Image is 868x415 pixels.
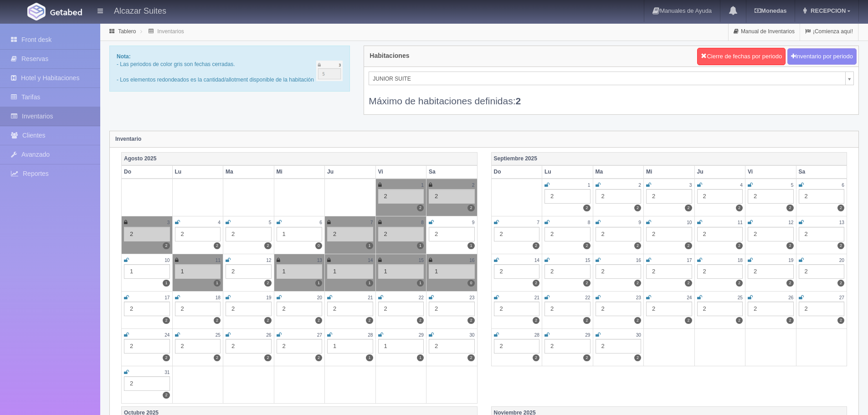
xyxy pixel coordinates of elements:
div: 2 [799,227,845,241]
small: 20 [317,295,322,300]
small: 1 [421,183,424,188]
div: 2 [596,189,642,204]
label: 2 [786,242,793,249]
div: 2 [175,227,221,241]
div: 2 [124,339,170,354]
label: 2 [315,354,322,361]
small: 9 [472,220,475,225]
small: 23 [636,295,641,300]
a: Tablero [118,28,136,35]
label: 2 [634,205,641,211]
label: 2 [163,392,169,399]
th: Ju [694,165,745,179]
div: 1 [378,264,424,279]
a: ¡Comienza aquí! [800,23,858,41]
label: 2 [467,205,474,211]
div: 2 [378,227,424,241]
div: 2 [544,302,591,316]
label: 2 [685,242,692,249]
label: 2 [214,354,221,361]
small: 10 [687,220,692,225]
small: 28 [368,333,373,338]
div: 2 [429,227,475,241]
th: Lu [542,165,593,179]
img: Getabed [50,9,82,15]
label: 1 [315,280,322,287]
label: 2 [163,317,169,324]
div: 2 [327,227,373,241]
label: 2 [264,354,271,361]
b: Nota: [117,53,131,60]
small: 12 [788,220,793,225]
small: 1 [588,183,591,188]
div: 1 [378,339,424,354]
div: 2 [697,302,743,316]
small: 17 [164,295,169,300]
a: Manual de Inventarios [729,23,800,41]
label: 2 [837,317,844,324]
small: 14 [368,258,373,263]
div: 2 [544,264,591,279]
label: 2 [685,317,692,324]
div: 2 [494,302,540,316]
div: 2 [494,339,540,354]
small: 27 [839,295,844,300]
label: 2 [163,242,169,249]
label: 1 [467,242,474,249]
label: 2 [264,280,271,287]
div: 2 [544,339,591,354]
th: Sa [796,165,847,179]
small: 15 [419,258,424,263]
img: Getabed [27,3,46,20]
div: 2 [646,189,692,204]
small: 5 [791,183,794,188]
small: 7 [537,220,539,225]
small: 8 [421,220,424,225]
label: 2 [634,354,641,361]
div: 2 [799,264,845,279]
div: 1 [429,264,475,279]
small: 18 [216,295,221,300]
div: - Las periodos de color gris son fechas cerradas. - Los elementos redondeados es la cantidad/allo... [109,46,350,92]
div: 2 [544,227,591,241]
th: Vi [745,165,796,179]
div: 2 [646,302,692,316]
small: 25 [216,333,221,338]
div: 2 [697,189,743,204]
small: 14 [534,258,539,263]
label: 2 [786,280,793,287]
label: 2 [685,205,692,211]
div: 2 [544,189,591,204]
small: 25 [738,295,743,300]
div: 2 [799,189,845,204]
label: 2 [634,280,641,287]
small: 24 [687,295,692,300]
small: 13 [317,258,322,263]
th: Do [491,165,542,179]
small: 12 [266,258,271,263]
th: Ju [325,165,376,179]
div: 2 [799,302,845,316]
div: 2 [226,302,272,316]
div: 2 [646,264,692,279]
label: 2 [583,354,590,361]
small: 16 [636,258,641,263]
small: 16 [469,258,474,263]
div: 2 [226,339,272,354]
small: 22 [419,295,424,300]
small: 21 [534,295,539,300]
th: Lu [172,165,223,179]
small: 30 [636,333,641,338]
div: 2 [124,227,170,241]
small: 6 [319,220,322,225]
label: 2 [214,242,221,249]
div: 2 [124,376,170,391]
div: 2 [494,264,540,279]
strong: Inventario [115,136,141,142]
label: 0 [315,242,322,249]
button: Inventario por periodo [787,48,857,65]
small: 31 [164,370,169,375]
small: 11 [216,258,221,263]
small: 27 [317,333,322,338]
label: 2 [315,317,322,324]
